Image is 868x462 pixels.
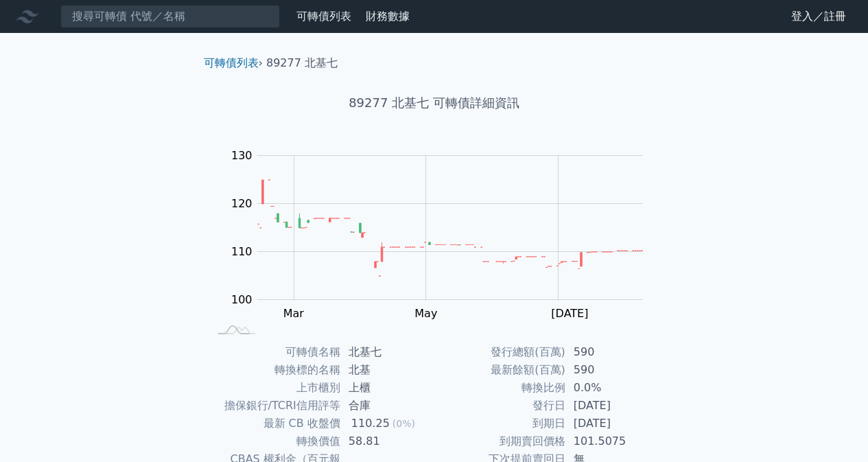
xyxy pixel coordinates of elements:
[340,432,434,450] td: 58.81
[340,343,434,361] td: 北基七
[434,432,565,450] td: 到期賣回價格
[193,93,676,113] h1: 89277 北基七 可轉債詳細資訊
[434,415,565,432] td: 到期日
[231,293,253,306] tspan: 100
[266,55,338,71] li: 89277 北基七
[209,432,340,450] td: 轉換價值
[231,149,253,162] tspan: 130
[209,361,340,379] td: 轉換標的名稱
[565,343,659,361] td: 590
[434,343,565,361] td: 發行總額(百萬)
[204,56,259,69] a: 可轉債列表
[283,307,305,320] tspan: Mar
[340,397,434,415] td: 合庫
[209,343,340,361] td: 可轉債名稱
[780,5,857,27] a: 登入／註冊
[565,361,659,379] td: 590
[209,379,340,397] td: 上市櫃別
[565,397,659,415] td: [DATE]
[231,245,253,258] tspan: 110
[209,415,340,432] td: 最新 CB 收盤價
[349,415,392,432] div: 110.25
[434,379,565,397] td: 轉換比例
[231,197,253,210] tspan: 120
[414,307,437,320] tspan: May
[565,415,659,432] td: [DATE]
[565,432,659,450] td: 101.5075
[224,149,664,320] g: Chart
[392,418,415,429] span: (0%)
[551,307,588,320] tspan: [DATE]
[434,397,565,415] td: 發行日
[340,379,434,397] td: 上櫃
[296,10,351,23] a: 可轉債列表
[434,361,565,379] td: 最新餘額(百萬)
[366,10,410,23] a: 財務數據
[60,5,280,28] input: 搜尋可轉債 代號／名稱
[340,361,434,379] td: 北基
[565,379,659,397] td: 0.0%
[204,55,263,71] li: ›
[209,397,340,415] td: 擔保銀行/TCRI信用評等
